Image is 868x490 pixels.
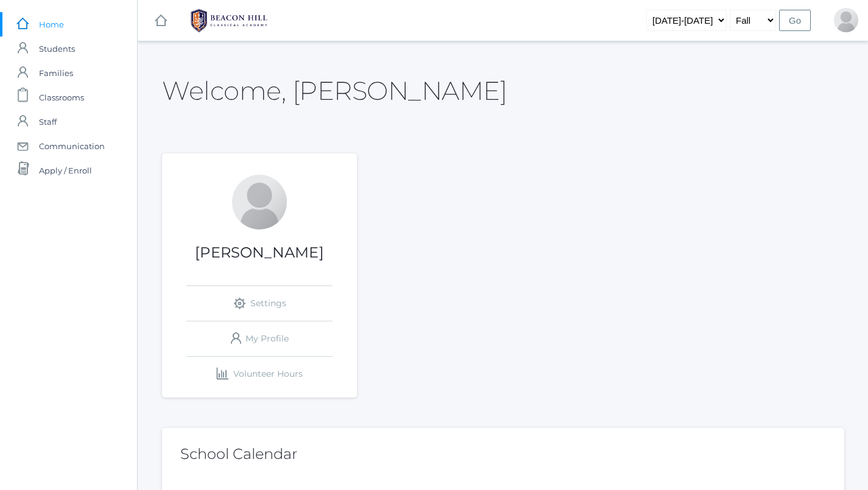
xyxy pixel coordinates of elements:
div: Lydia Chaffin [232,175,287,229]
span: Staff [39,110,57,134]
span: Communication [39,134,105,158]
div: Lydia Chaffin [834,8,858,32]
span: Families [39,61,73,85]
h2: School Calendar [180,446,826,462]
span: Apply / Enroll [39,158,92,183]
span: Students [39,37,75,61]
span: Classrooms [39,85,84,110]
h1: [PERSON_NAME] [162,245,357,261]
input: Go [779,10,811,31]
a: My Profile [186,321,333,356]
img: BHCALogos-05-308ed15e86a5a0abce9b8dd61676a3503ac9727e845dece92d48e8588c001991.png [183,5,275,36]
a: Volunteer Hours [186,357,333,391]
span: Home [39,12,64,37]
a: Settings [186,286,333,321]
h2: Welcome, [PERSON_NAME] [162,77,507,105]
